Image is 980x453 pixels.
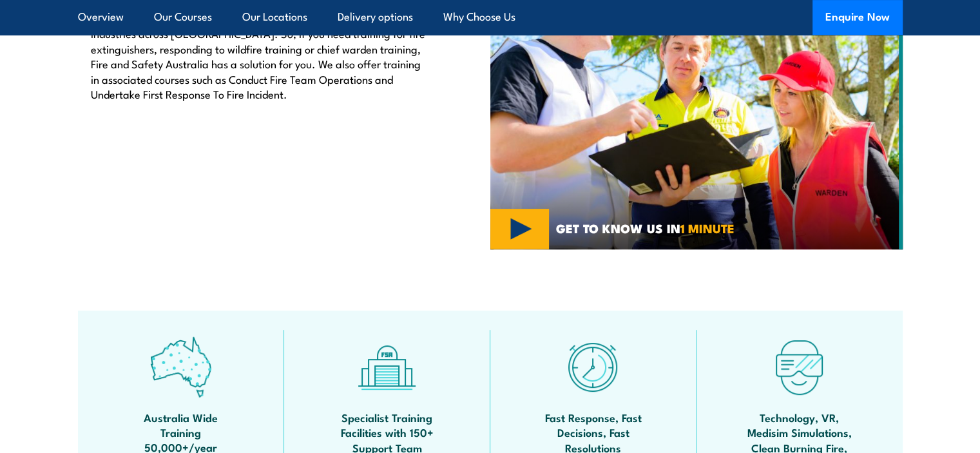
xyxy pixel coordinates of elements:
img: tech-icon [769,336,830,398]
strong: 1 MINUTE [680,218,735,237]
img: facilities-icon [356,336,418,398]
img: auswide-icon [150,336,211,398]
span: GET TO KNOW US IN [556,222,735,234]
img: fast-icon [562,336,624,398]
p: Fire and Safety Australia delivers a variety of fire safety training to all industries across [GE... [91,11,431,101]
